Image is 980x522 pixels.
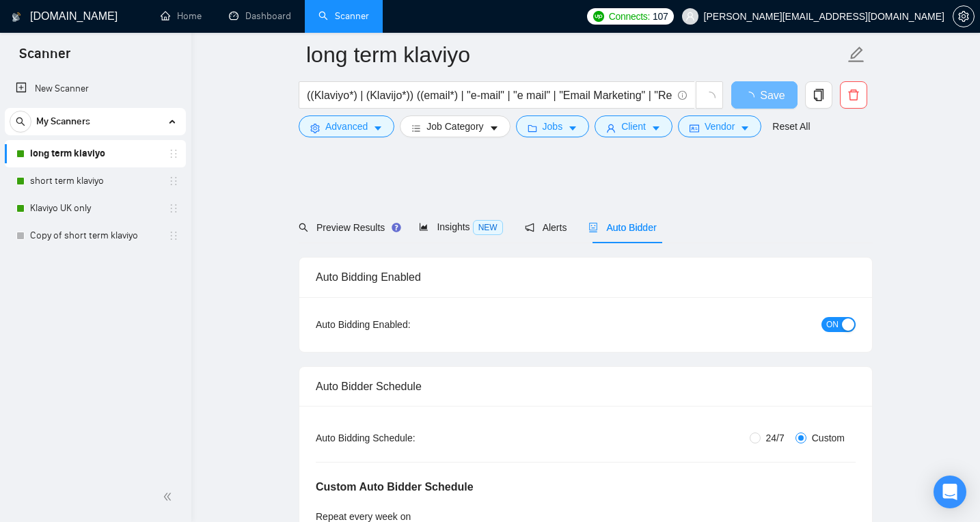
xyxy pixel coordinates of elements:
span: bars [411,123,421,133]
button: folderJobscaret-down [516,115,590,137]
a: searchScanner [318,10,369,22]
span: Job Category [426,119,483,134]
button: search [10,111,31,133]
a: setting [953,11,975,22]
button: userClientcaret-down [595,115,672,137]
span: caret-down [373,123,383,133]
span: search [10,117,31,126]
span: double-left [163,490,176,504]
button: Save [731,81,798,109]
input: Search Freelance Jobs... [307,87,672,104]
button: setting [953,5,975,27]
span: Auto Bidder [588,222,656,233]
span: setting [310,123,320,133]
span: loading [703,92,716,104]
span: Connects: [609,9,650,24]
img: logo [12,6,21,28]
span: search [299,223,308,232]
span: Save [760,87,785,104]
button: delete [840,81,867,109]
span: notification [525,223,534,232]
span: Insights [419,221,502,232]
div: Auto Bidding Schedule: [316,430,495,445]
span: user [606,123,616,133]
span: setting [953,11,974,22]
span: folder [528,123,537,133]
a: short term klaviyo [30,167,160,195]
button: idcardVendorcaret-down [678,115,761,137]
a: Reset All [772,119,810,134]
div: Tooltip anchor [390,221,403,234]
span: ON [826,317,839,332]
h5: Custom Auto Bidder Schedule [316,479,474,495]
span: user [685,12,695,21]
div: Auto Bidding Enabled: [316,317,495,332]
li: New Scanner [5,75,186,102]
a: Klaviyo UK only [30,195,160,222]
span: Repeat every week on [316,511,411,522]
span: info-circle [678,91,687,100]
span: Jobs [543,119,563,134]
span: 107 [653,9,668,24]
span: loading [744,92,760,102]
span: edit [847,46,865,64]
a: dashboardDashboard [229,10,291,22]
div: Open Intercom Messenger [934,476,966,508]
span: Preview Results [299,222,397,233]
a: New Scanner [16,75,175,102]
span: Custom [806,430,850,445]
span: holder [168,203,179,214]
a: homeHome [161,10,202,22]
span: My Scanners [36,108,90,135]
span: Client [621,119,646,134]
a: long term klaviyo [30,140,160,167]
span: caret-down [568,123,577,133]
button: copy [805,81,832,109]
img: upwork-logo.png [593,11,604,22]
span: caret-down [489,123,499,133]
span: NEW [473,220,503,235]
span: 24/7 [761,430,790,445]
button: barsJob Categorycaret-down [400,115,510,137]
div: Auto Bidding Enabled [316,258,856,297]
span: idcard [690,123,699,133]
li: My Scanners [5,108,186,249]
span: holder [168,230,179,241]
button: settingAdvancedcaret-down [299,115,394,137]
span: caret-down [651,123,661,133]
span: area-chart [419,222,428,232]
a: Copy of short term klaviyo [30,222,160,249]
span: copy [806,89,832,101]
span: Vendor [705,119,735,134]
span: holder [168,148,179,159]
span: caret-down [740,123,750,133]
span: holder [168,176,179,187]
input: Scanner name... [306,38,845,72]
span: Advanced [325,119,368,134]
span: delete [841,89,867,101]
span: Scanner [8,44,81,72]
span: Alerts [525,222,567,233]
div: Auto Bidder Schedule [316,367,856,406]
span: robot [588,223,598,232]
